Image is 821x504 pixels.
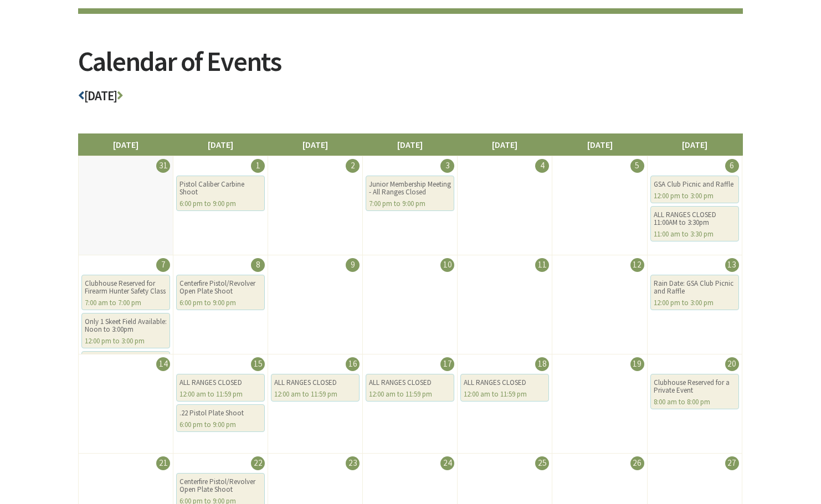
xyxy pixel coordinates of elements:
[346,357,360,371] div: 16
[346,258,360,272] div: 9
[440,456,454,470] div: 24
[274,379,356,387] div: ALL RANGES CLOSED
[440,258,454,272] div: 10
[251,159,265,173] div: 1
[268,133,363,156] li: [DATE]
[654,181,736,188] div: GSA Club Picnic and Raffle
[440,357,454,371] div: 17
[654,398,736,406] div: 8:00 am to 8:00 pm
[179,409,261,417] div: .22 Pistol Plate Shoot
[654,192,736,200] div: 12:00 pm to 3:00 pm
[251,258,265,272] div: 8
[535,258,549,272] div: 11
[457,133,552,156] li: [DATE]
[179,478,261,493] div: Centerfire Pistol/Revolver Open Plate Shoot
[85,337,167,345] div: 12:00 pm to 3:00 pm
[535,456,549,470] div: 25
[654,299,736,307] div: 12:00 pm to 3:00 pm
[725,159,739,173] div: 6
[725,258,739,272] div: 13
[85,299,167,307] div: 7:00 am to 7:00 pm
[440,159,454,173] div: 3
[630,357,644,371] div: 19
[552,133,647,156] li: [DATE]
[630,159,644,173] div: 5
[369,390,451,398] div: 12:00 am to 11:59 pm
[179,299,261,307] div: 6:00 pm to 9:00 pm
[346,159,360,173] div: 2
[251,456,265,470] div: 22
[179,280,261,295] div: Centerfire Pistol/Revolver Open Plate Shoot
[362,133,458,156] li: [DATE]
[630,456,644,470] div: 26
[369,181,451,196] div: Junior Membership Meeting - All Ranges Closed
[156,159,170,173] div: 31
[654,230,736,238] div: 11:00 am to 3:30 pm
[179,390,261,398] div: 12:00 am to 11:59 pm
[179,200,261,208] div: 6:00 pm to 9:00 pm
[85,318,167,333] div: Only 1 Skeet Field Available: Noon to 3:00pm
[179,181,261,196] div: Pistol Caliber Carbine Shoot
[179,421,261,429] div: 6:00 pm to 9:00 pm
[251,357,265,371] div: 15
[464,379,546,387] div: ALL RANGES CLOSED
[654,280,736,295] div: Rain Date: GSA Club Picnic and Raffle
[535,357,549,371] div: 18
[173,133,268,156] li: [DATE]
[78,133,173,156] li: [DATE]
[369,379,451,387] div: ALL RANGES CLOSED
[179,379,261,387] div: ALL RANGES CLOSED
[654,211,736,227] div: ALL RANGES CLOSED 11:00AM to 3:30pm
[464,390,546,398] div: 12:00 am to 11:59 pm
[369,200,451,208] div: 7:00 pm to 9:00 pm
[535,159,549,173] div: 4
[630,258,644,272] div: 12
[274,390,356,398] div: 12:00 am to 11:59 pm
[647,133,742,156] li: [DATE]
[78,48,743,89] h2: Calendar of Events
[725,357,739,371] div: 20
[654,379,736,394] div: Clubhouse Reserved for a Private Event
[85,280,167,295] div: Clubhouse Reserved for Firearm Hunter Safety Class
[346,456,360,470] div: 23
[156,357,170,371] div: 14
[156,456,170,470] div: 21
[725,456,739,470] div: 27
[78,89,743,109] h3: [DATE]
[156,258,170,272] div: 7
